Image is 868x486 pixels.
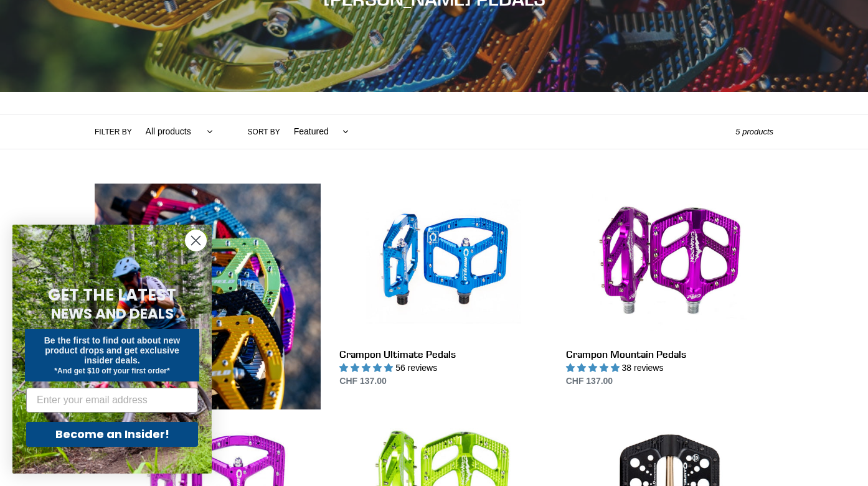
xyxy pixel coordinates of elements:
span: GET THE LATEST [48,284,176,306]
span: *And get $10 off your first order* [54,367,169,375]
span: 5 products [735,127,773,136]
button: Close dialog [185,230,207,251]
span: Be the first to find out about new product drops and get exclusive insider deals. [44,335,181,365]
label: Sort by [248,126,280,138]
span: NEWS AND DEALS [51,304,174,324]
input: Enter your email address [26,388,198,413]
img: Content block image [95,184,321,409]
button: Become an Insider! [26,422,198,447]
label: Filter by [95,126,132,138]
